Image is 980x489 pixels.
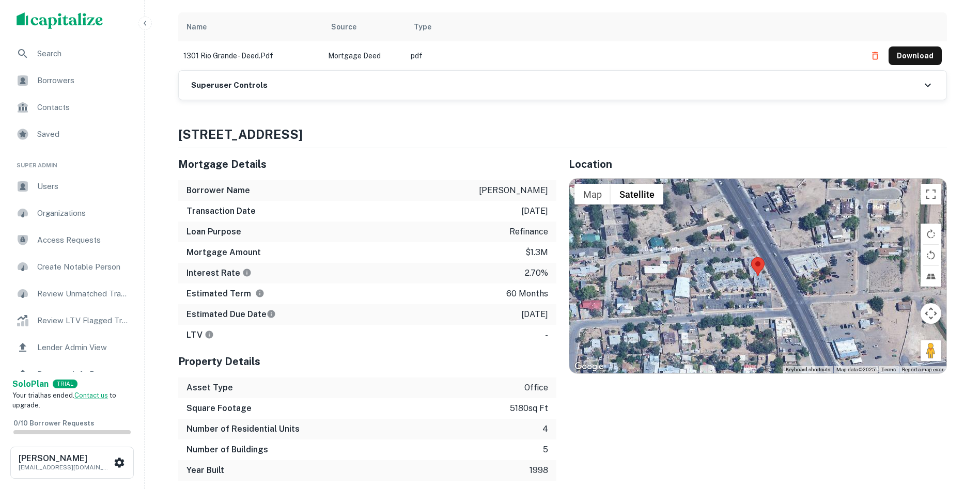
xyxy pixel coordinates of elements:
h5: Location [569,156,947,172]
div: scrollable content [178,12,947,70]
button: [PERSON_NAME][EMAIL_ADDRESS][DOMAIN_NAME] [10,447,134,479]
a: Contact us [74,391,108,399]
p: [PERSON_NAME] [479,184,548,197]
h6: Number of Buildings [186,444,268,456]
div: Type [414,21,431,33]
th: Source [323,12,406,41]
a: Review Unmatched Transactions [8,281,136,306]
button: Rotate map counterclockwise [921,245,941,265]
span: 0 / 10 Borrower Requests [13,419,94,427]
h6: Year Built [186,464,224,477]
a: Lender Admin View [8,335,136,360]
p: 4 [542,423,548,435]
p: 1998 [530,464,548,477]
strong: Solo Plan [12,379,49,389]
svg: Term is based on a standard schedule for this type of loan. [255,289,265,298]
span: Review Unmatched Transactions [37,288,130,300]
img: capitalize-logo.png [17,12,103,29]
span: Access Requests [37,234,130,246]
p: 5 [543,444,548,456]
h6: Interest Rate [186,267,252,279]
svg: The interest rates displayed on the website are for informational purposes only and may be report... [242,268,252,277]
li: Super Admin [8,149,136,174]
a: SoloPlan [12,378,49,390]
th: Type [406,12,861,41]
h6: Estimated Due Date [186,308,276,321]
h6: Square Footage [186,402,252,415]
td: pdf [406,41,861,70]
span: Create Notable Person [37,261,130,273]
span: Borrower Info Requests [37,368,130,381]
a: Access Requests [8,228,136,253]
h6: Mortgage Amount [186,246,261,259]
p: $1.3m [525,246,548,259]
h6: [PERSON_NAME] [19,454,112,463]
div: TRIAL [53,380,77,388]
span: Borrowers [37,74,130,87]
p: [EMAIL_ADDRESS][DOMAIN_NAME] [19,463,112,472]
button: Rotate map clockwise [921,224,941,244]
button: Delete file [866,48,884,64]
h5: Mortgage Details [178,156,556,172]
p: [DATE] [521,308,548,321]
iframe: Chat Widget [928,406,980,456]
p: [DATE] [521,205,548,217]
span: Organizations [37,207,130,219]
span: Your trial has ended. to upgrade. [12,391,116,409]
a: Review LTV Flagged Transactions [8,308,136,333]
p: 2.70% [525,267,548,279]
button: Tilt map [921,266,941,287]
button: Toggle fullscreen view [921,184,941,204]
button: Show street map [574,184,611,204]
a: Borrower Info Requests [8,362,136,387]
div: Search [8,41,136,66]
a: Open this area in Google Maps (opens a new window) [572,360,606,373]
a: Users [8,174,136,199]
p: - [545,329,548,341]
p: 5180 sq ft [510,402,548,415]
h6: Loan Purpose [186,226,241,238]
div: Saved [8,122,136,147]
span: Map data ©2025 [836,367,875,372]
h6: Superuser Controls [191,80,268,91]
span: Review LTV Flagged Transactions [37,314,130,327]
span: Saved [37,128,130,140]
p: office [524,382,548,394]
th: Name [178,12,323,41]
span: Contacts [37,101,130,114]
button: Show satellite imagery [611,184,663,204]
img: Google [572,360,606,373]
h6: Asset Type [186,382,233,394]
a: Create Notable Person [8,255,136,279]
svg: LTVs displayed on the website are for informational purposes only and may be reported incorrectly... [205,330,214,339]
span: Search [37,48,130,60]
a: Borrowers [8,68,136,93]
h6: Estimated Term [186,288,265,300]
a: Organizations [8,201,136,226]
span: Users [37,180,130,193]
p: 60 months [506,288,548,300]
button: Drag Pegman onto the map to open Street View [921,340,941,361]
a: Terms (opens in new tab) [881,367,896,372]
h6: LTV [186,329,214,341]
td: Mortgage Deed [323,41,406,70]
svg: Estimate is based on a standard schedule for this type of loan. [267,309,276,319]
a: Contacts [8,95,136,120]
h6: Borrower Name [186,184,250,197]
td: 1301 rio grande - deed.pdf [178,41,323,70]
div: Source [331,21,356,33]
button: Keyboard shortcuts [786,366,830,373]
h5: Property Details [178,354,556,369]
span: Lender Admin View [37,341,130,354]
